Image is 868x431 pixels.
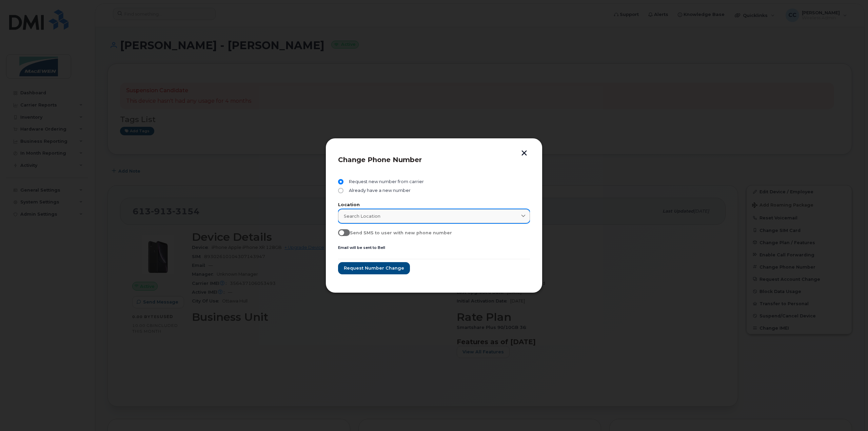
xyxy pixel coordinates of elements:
[344,265,404,271] span: Request number change
[338,203,530,207] label: Location
[338,262,410,274] button: Request number change
[346,179,424,184] span: Request new number from carrier
[338,209,530,223] a: Search location
[338,229,343,235] input: Send SMS to user with new phone number
[338,156,422,164] span: Change Phone Number
[338,179,343,184] input: Request new number from carrier
[350,230,452,235] span: Send SMS to user with new phone number
[338,245,385,250] small: Email will be sent to Bell
[346,188,411,193] span: Already have a new number
[338,188,343,193] input: Already have a new number
[344,213,380,219] span: Search location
